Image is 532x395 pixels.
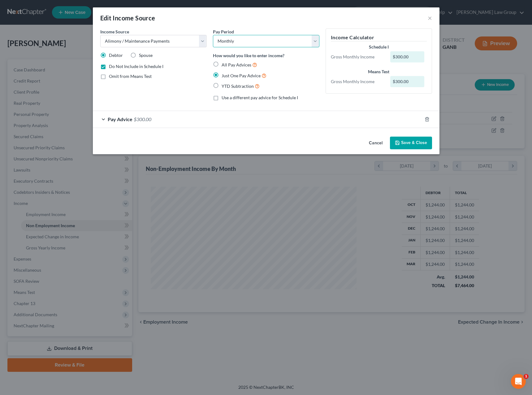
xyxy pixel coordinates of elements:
div: $300.00 [390,76,424,87]
span: Use a different pay advice for Schedule I [222,95,298,100]
div: Gross Monthly Income [328,54,387,60]
div: $300.00 [390,51,424,62]
span: Just One Pay Advice [222,73,261,78]
span: Debtor [109,53,123,58]
span: All Pay Advices [222,62,251,67]
button: Save & Close [390,137,432,150]
div: Gross Monthly Income [328,79,387,85]
button: × [428,14,432,22]
button: Cancel [364,137,387,150]
h5: Income Calculator [331,34,427,41]
label: Pay Period [213,28,234,35]
div: Means Test [331,69,427,75]
span: Do Not Include in Schedule I [109,64,163,69]
span: $300.00 [134,116,151,122]
span: Spouse [139,53,153,58]
label: How would you like to enter income? [213,52,284,59]
span: YTD Subtraction [222,83,254,89]
span: 1 [524,374,529,379]
span: Omit from Means Test [109,74,152,79]
div: Edit Income Source [100,14,155,22]
iframe: Intercom live chat [511,374,526,389]
span: Income Source [100,29,129,34]
span: Pay Advice [108,116,132,122]
div: Schedule I [331,44,427,50]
